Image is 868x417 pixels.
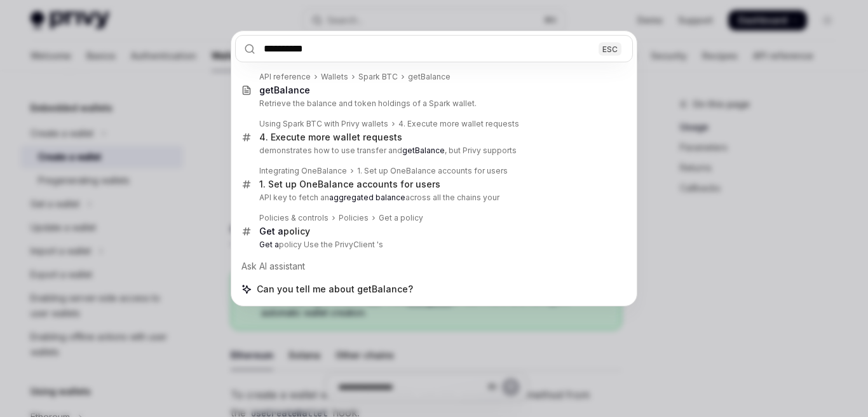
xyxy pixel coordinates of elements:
div: Policies [339,213,369,223]
div: 1. Set up OneBalance accounts for users [357,166,508,176]
div: 4. Execute more wallet requests [259,132,402,143]
b: Get a [259,240,279,249]
div: 4. Execute more wallet requests [398,119,519,129]
b: getBalance [402,146,445,155]
p: Retrieve the balance and token holdings of a Spark wallet. [259,99,606,109]
div: policy [259,226,310,237]
div: ESC [599,42,621,55]
div: Spark BTC [358,72,398,82]
div: Policies & controls [259,213,329,223]
div: 1. Set up OneBalance accounts for users [259,179,440,190]
div: Get a policy [379,213,423,223]
p: demonstrates how to use transfer and , but Privy supports [259,146,606,156]
span: Can you tell me about getBalance? [257,283,413,296]
div: getBalance [408,72,451,82]
div: Ask AI assistant [235,255,633,278]
p: API key to fetch an across all the chains your [259,193,606,203]
b: getBalance [259,85,310,95]
p: policy Use the PrivyClient 's [259,240,606,250]
b: Get a [259,226,283,236]
b: aggregated balance [329,193,405,202]
div: Integrating OneBalance [259,166,347,176]
div: Using Spark BTC with Privy wallets [259,119,388,129]
div: Wallets [321,72,348,82]
div: API reference [259,72,311,82]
